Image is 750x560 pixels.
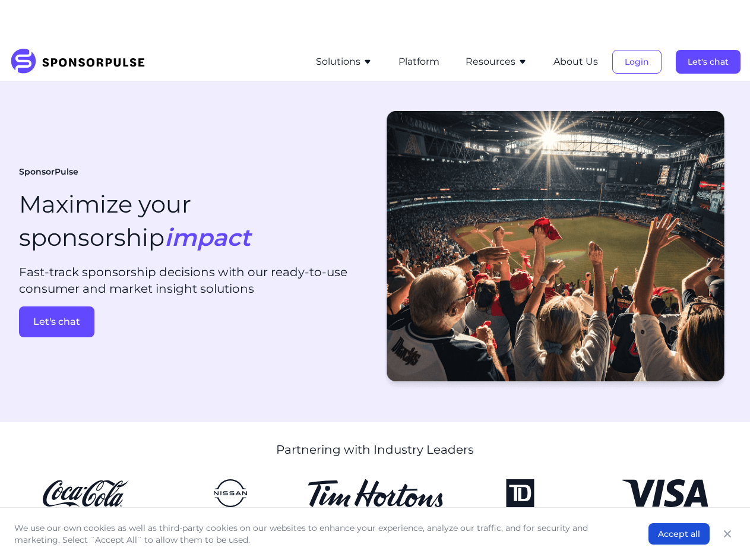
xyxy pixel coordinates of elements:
[676,50,740,74] button: Let's chat
[612,56,662,67] a: Login
[10,49,154,75] img: SponsorPulse
[19,188,251,254] h1: Maximize your sponsorship
[648,523,710,545] button: Accept all
[676,56,740,67] a: Let's chat
[308,479,443,507] img: Tim Hortons
[612,50,662,74] button: Login
[19,264,371,297] p: Fast-track sponsorship decisions with our ready-to-use consumer and market insight solutions
[452,479,588,507] img: TD
[18,479,153,507] img: CocaCola
[316,55,372,69] button: Solutions
[164,223,251,252] i: impact
[398,55,439,69] button: Platform
[553,55,598,69] button: About Us
[597,479,733,507] img: Visa
[553,56,598,67] a: About Us
[19,166,78,178] span: SponsorPulse
[19,306,94,337] button: Let's chat
[466,55,527,69] button: Resources
[163,479,298,507] img: Nissan
[19,306,371,337] a: Let's chat
[691,503,750,560] iframe: Chat Widget
[276,441,474,458] p: Partnering with Industry Leaders
[14,522,625,546] p: We use our own cookies as well as third-party cookies on our websites to enhance your experience,...
[398,56,439,67] a: Platform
